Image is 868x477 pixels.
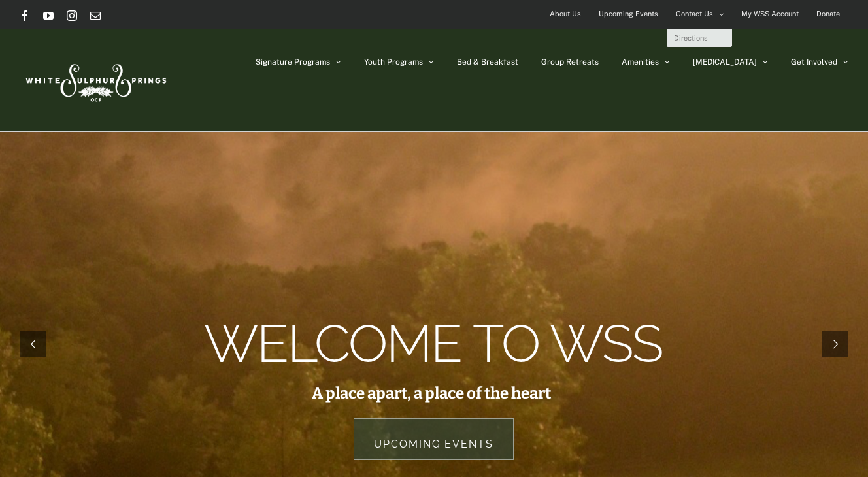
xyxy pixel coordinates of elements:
a: Amenities [622,29,670,95]
span: My WSS Account [741,5,799,24]
span: Group Retreats [541,58,599,66]
a: [MEDICAL_DATA] [693,29,768,95]
span: Donate [816,5,840,24]
span: Get Involved [791,58,837,66]
span: Bed & Breakfast [457,58,518,66]
a: Signature Programs [256,29,341,95]
nav: Main Menu [256,29,848,95]
rs-layer: A place apart, a place of the heart [312,386,551,401]
span: Directions [674,34,708,42]
img: White Sulphur Springs Logo [20,50,170,111]
span: Youth Programs [364,58,423,66]
a: Directions [667,29,731,46]
a: Group Retreats [541,29,599,95]
a: Upcoming Events [354,418,514,460]
span: Amenities [622,58,659,66]
span: Contact Us [676,5,713,24]
rs-layer: Welcome to WSS [204,329,662,359]
span: Upcoming Events [599,5,658,24]
span: About Us [550,5,581,24]
span: Signature Programs [256,58,330,66]
a: Bed & Breakfast [457,29,518,95]
a: Youth Programs [364,29,434,95]
span: [MEDICAL_DATA] [693,58,757,66]
a: Get Involved [791,29,848,95]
